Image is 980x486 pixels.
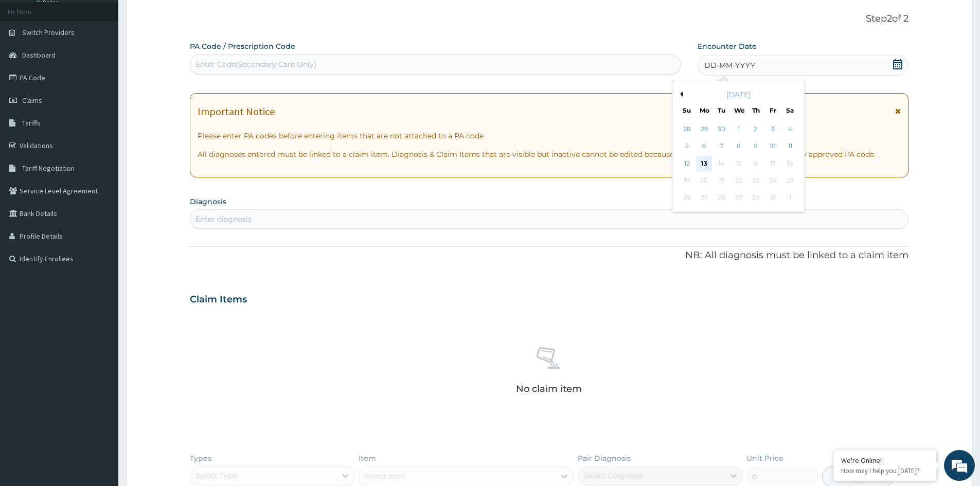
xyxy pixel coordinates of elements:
span: We're online! [60,130,142,233]
div: Not available Wednesday, October 15th, 2025 [731,156,746,171]
div: Tu [717,106,726,115]
span: DD-MM-YYYY [704,60,755,70]
div: Choose Sunday, October 12th, 2025 [680,156,695,171]
label: Encounter Date [698,41,757,51]
p: All diagnoses entered must be linked to a claim item. Diagnosis & Claim Items that are visible bu... [198,149,901,159]
div: [DATE] [676,89,800,100]
div: Not available Friday, October 24th, 2025 [765,173,781,188]
div: Not available Saturday, November 1st, 2025 [782,190,798,206]
button: Previous Month [678,92,683,97]
div: Choose Sunday, October 5th, 2025 [680,139,695,154]
div: Choose Thursday, October 9th, 2025 [748,139,763,154]
p: No claim item [516,384,582,394]
div: Choose Sunday, September 28th, 2025 [680,121,695,137]
div: Choose Wednesday, October 8th, 2025 [731,139,746,154]
p: Step 2 of 2 [190,13,908,25]
span: Tariff Negotiation [22,164,75,173]
div: Th [752,106,760,115]
div: Not available Thursday, October 16th, 2025 [748,156,763,171]
p: NB: All diagnosis must be linked to a claim item [190,249,908,262]
div: Fr [769,106,777,115]
div: Sa [786,106,795,115]
h3: Claim Items [190,294,247,305]
span: Dashboard [22,50,56,60]
div: Not available Monday, October 27th, 2025 [697,190,712,206]
div: Minimize live chat window [169,5,193,30]
div: Not available Tuesday, October 21st, 2025 [714,173,729,188]
div: Not available Tuesday, October 14th, 2025 [714,156,729,171]
span: Switch Providers [22,28,75,37]
div: Su [683,106,691,115]
div: Choose Friday, October 10th, 2025 [765,139,781,154]
img: d_794563401_company_1708531726252_794563401 [19,51,42,77]
div: Choose Thursday, October 2nd, 2025 [748,121,763,137]
div: Choose Monday, October 13th, 2025 [697,156,712,171]
div: Choose Friday, October 3rd, 2025 [765,121,781,137]
div: Chat with us now [54,58,173,71]
p: Please enter PA codes before entering items that are not attached to a PA code [198,131,901,141]
div: Choose Tuesday, October 7th, 2025 [714,139,729,154]
h1: Important Notice [198,106,275,117]
div: Choose Monday, September 29th, 2025 [697,121,712,137]
div: Enter diagnosis [195,214,252,224]
div: Not available Friday, October 17th, 2025 [765,156,781,171]
div: Not available Thursday, October 30th, 2025 [748,190,763,206]
div: Choose Tuesday, September 30th, 2025 [714,121,729,137]
div: Choose Saturday, October 4th, 2025 [782,121,798,137]
label: PA Code / Prescription Code [190,41,295,51]
div: Not available Wednesday, October 22nd, 2025 [731,173,746,188]
div: Not available Sunday, October 19th, 2025 [680,173,695,188]
div: Not available Saturday, October 18th, 2025 [782,156,798,171]
div: Enter Code(Secondary Care Only) [195,59,316,69]
p: How may I help you today? [841,466,929,475]
span: Tariffs [22,118,41,128]
span: Claims [22,96,42,105]
div: We [734,106,743,115]
div: Choose Wednesday, October 1st, 2025 [731,121,746,137]
div: Not available Monday, October 20th, 2025 [697,173,712,188]
div: month 2025-10 [679,121,798,207]
div: Mo [700,106,709,115]
div: Not available Friday, October 31st, 2025 [765,190,781,206]
label: Diagnosis [190,196,226,207]
div: Not available Sunday, October 26th, 2025 [680,190,695,206]
div: Choose Monday, October 6th, 2025 [697,139,712,154]
div: Not available Saturday, October 25th, 2025 [782,173,798,188]
div: Not available Wednesday, October 29th, 2025 [731,190,746,206]
textarea: Type your message and hit 'Enter' [5,281,196,317]
div: We're Online! [841,456,929,465]
div: Not available Thursday, October 23rd, 2025 [748,173,763,188]
div: Choose Saturday, October 11th, 2025 [782,139,798,154]
div: Not available Tuesday, October 28th, 2025 [714,190,729,206]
